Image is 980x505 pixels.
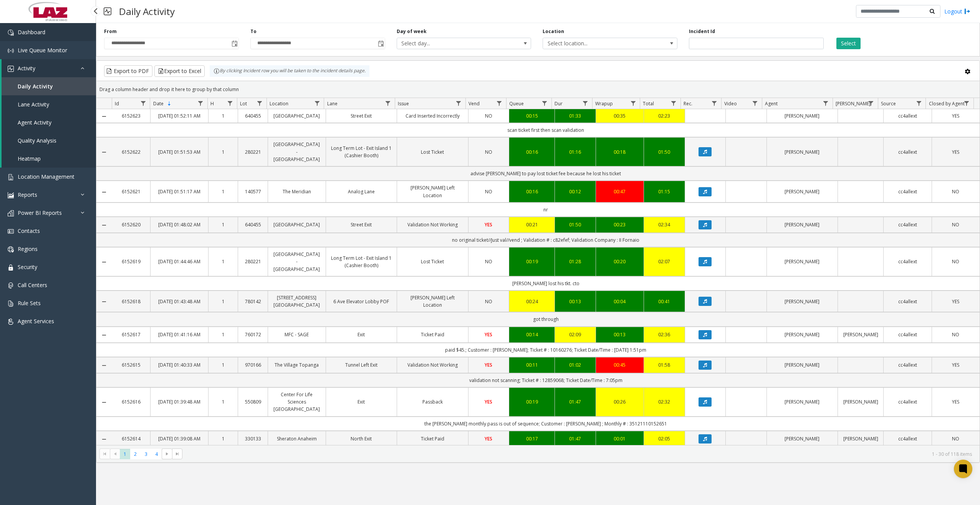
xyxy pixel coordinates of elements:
[273,391,321,413] a: Center For Life Sciences [GEOGRAPHIC_DATA]
[402,258,464,265] a: Lost Ticket
[473,331,505,338] a: YES
[514,435,550,442] div: 00:17
[243,188,263,195] a: 140577
[514,112,550,120] a: 00:15
[116,221,146,228] a: 6152620
[485,298,492,305] span: NO
[514,361,550,369] div: 00:11
[649,221,680,228] div: 02:34
[485,362,492,368] span: YES
[601,331,639,338] div: 00:13
[473,112,505,120] a: NO
[952,221,959,228] span: NO
[601,435,639,442] a: 00:01
[155,112,203,120] a: [DATE] 01:52:11 AM
[155,398,203,405] a: [DATE] 01:39:48 AM
[8,301,14,307] img: 'icon'
[952,331,959,338] span: NO
[485,331,492,338] span: YES
[649,435,680,442] a: 02:05
[312,98,322,108] a: Location Filter Menu
[649,148,680,156] a: 01:50
[116,112,146,120] a: 6152623
[771,221,833,228] a: [PERSON_NAME]
[560,188,591,195] a: 00:12
[402,398,464,405] a: Passback
[952,258,959,265] span: NO
[485,149,492,155] span: NO
[843,435,879,442] a: [PERSON_NAME]
[514,331,550,338] a: 00:14
[514,298,550,305] a: 00:24
[2,150,96,168] a: Heatmap
[331,254,392,269] a: Long Term Lot - Exit Island 1 (Cashier Booth)
[112,123,980,137] td: scan ticket first then scan validation
[771,148,833,156] a: [PERSON_NAME]
[649,398,680,405] div: 02:32
[214,68,220,74] img: infoIcon.svg
[628,98,638,108] a: Wrapup Filter Menu
[473,221,505,228] a: YES
[18,191,37,198] span: Reports
[473,435,505,442] a: YES
[8,192,14,198] img: 'icon'
[649,258,680,265] a: 02:07
[560,298,591,305] div: 00:13
[112,373,980,387] td: validation not scanning; Ticket # : 12859068; Ticket Date/Time : 7:05pm
[18,317,54,325] span: Agent Services
[649,331,680,338] div: 02:36
[888,331,927,338] a: cc4allext
[18,209,62,216] span: Power BI Reports
[8,228,14,234] img: 'icon'
[937,361,975,369] a: YES
[2,131,96,150] a: Quality Analysis
[601,188,639,195] a: 00:47
[2,95,96,113] a: Lane Activity
[888,148,927,156] a: cc4allext
[96,299,112,305] a: Collapse Details
[213,331,233,338] a: 1
[937,398,975,405] a: YES
[8,66,14,72] img: 'icon'
[649,188,680,195] div: 01:15
[18,47,67,54] span: Live Queue Monitor
[473,398,505,405] a: YES
[888,188,927,195] a: cc4allext
[952,298,959,305] span: YES
[937,298,975,305] a: YES
[104,2,111,21] img: pageIcon
[116,331,146,338] a: 6152617
[937,188,975,195] a: NO
[155,258,203,265] a: [DATE] 01:44:46 AM
[116,361,146,369] a: 6152615
[543,38,650,49] span: Select location...
[331,145,392,159] a: Long Term Lot - Exit Island 1 (Cashier Booth)
[560,435,591,442] a: 01:47
[964,7,970,15] img: logout
[155,361,203,369] a: [DATE] 01:40:33 AM
[213,398,233,405] a: 1
[485,221,492,228] span: YES
[514,148,550,156] a: 00:16
[514,258,550,265] a: 00:19
[888,298,927,305] a: cc4allext
[821,98,831,108] a: Agent Filter Menu
[250,28,257,35] label: To
[230,38,238,49] span: Toggle popup
[397,28,427,35] label: Day of week
[560,331,591,338] a: 02:09
[213,258,233,265] a: 1
[273,141,321,163] a: [GEOGRAPHIC_DATA] - [GEOGRAPHIC_DATA]
[473,258,505,265] a: NO
[116,435,146,442] a: 6152614
[514,188,550,195] a: 00:16
[243,221,263,228] a: 640455
[601,258,639,265] div: 00:20
[485,188,492,195] span: NO
[560,221,591,228] a: 01:50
